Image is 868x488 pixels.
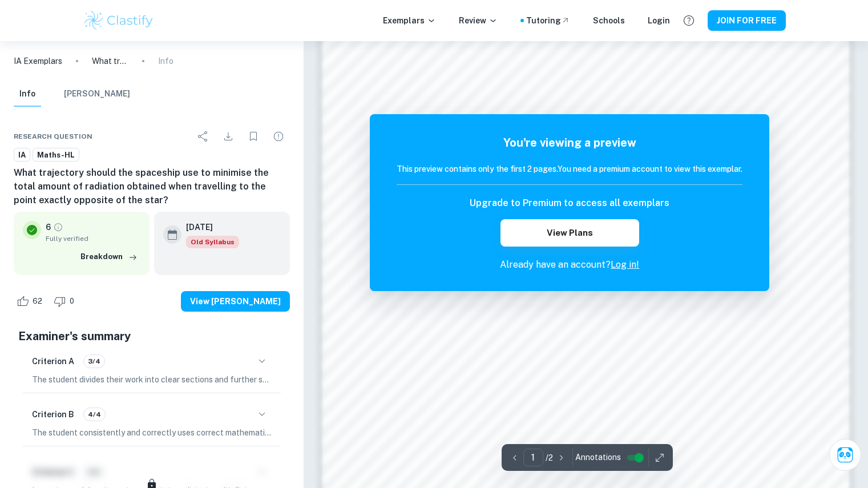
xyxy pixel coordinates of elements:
p: 6 [46,221,51,233]
div: Share [192,125,215,148]
a: Log in! [611,259,639,270]
a: IA [14,148,30,162]
p: Already have an account? [397,258,742,272]
div: Report issue [267,125,290,148]
h6: Upgrade to Premium to access all exemplars [470,196,669,210]
p: Info [158,55,173,67]
span: 4/4 [84,409,105,420]
span: Fully verified [46,233,140,244]
a: Login [648,14,670,27]
button: View [PERSON_NAME] [181,291,290,312]
button: [PERSON_NAME] [64,82,130,107]
a: Tutoring [526,14,570,27]
h5: You're viewing a preview [397,134,742,151]
span: Research question [14,131,92,142]
p: Review [459,14,498,27]
h6: Criterion A [32,355,74,368]
p: The student consistently and correctly uses correct mathematical notation, symbols, and terminolo... [32,426,272,439]
div: Bookmark [242,125,265,148]
div: Although this IA is written for the old math syllabus (last exam in November 2020), the current I... [186,236,239,248]
h6: This preview contains only the first 2 pages. You need a premium account to view this exemplar. [397,163,742,175]
h6: Criterion B [32,408,74,421]
h6: What trajectory should the spaceship use to minimise the total amount of radiation obtained when ... [14,166,290,207]
h5: Examiner's summary [18,328,285,345]
span: 62 [26,296,49,307]
span: IA [14,150,30,161]
p: Exemplars [383,14,436,27]
button: JOIN FOR FREE [708,10,786,31]
button: View Plans [500,219,639,247]
a: Schools [593,14,625,27]
button: Breakdown [78,248,140,265]
p: What trajectory should the spaceship use to minimise the total amount of radiation obtained when ... [92,55,128,67]
h6: [DATE] [186,221,230,233]
a: Grade fully verified [53,222,63,232]
a: Maths-HL [33,148,79,162]
button: Info [14,82,41,107]
img: Clastify logo [83,9,155,32]
a: IA Exemplars [14,55,62,67]
p: The student divides their work into clear sections and further subdivides the body to indicate ph... [32,373,272,386]
p: / 2 [546,451,553,464]
div: Dislike [51,292,80,310]
span: Annotations [575,451,621,463]
div: Like [14,292,49,310]
span: 0 [63,296,80,307]
button: Help and Feedback [679,11,699,30]
span: Old Syllabus [186,236,239,248]
span: 3/4 [84,356,104,366]
div: Download [217,125,240,148]
span: Maths-HL [33,150,79,161]
button: Ask Clai [829,439,861,471]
